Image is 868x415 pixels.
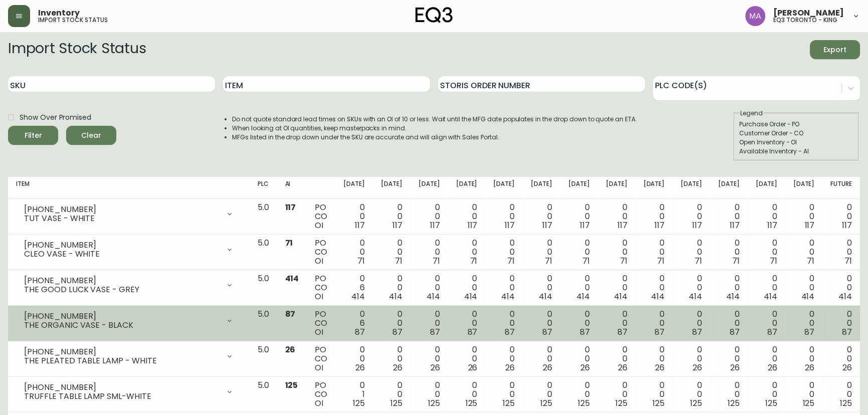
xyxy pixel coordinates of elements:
[531,274,552,301] div: 0 0
[643,203,665,230] div: 0 0
[560,177,598,199] th: [DATE]
[793,345,814,372] div: 0 0
[681,345,702,372] div: 0 0
[456,381,478,408] div: 0 0
[767,326,777,338] span: 87
[38,17,108,23] h5: import stock status
[428,397,440,409] span: 125
[568,239,590,266] div: 0 0
[710,177,748,199] th: [DATE]
[773,17,837,23] h5: eq3 toronto - king
[643,345,665,372] div: 0 0
[818,44,852,56] span: Export
[501,291,515,302] span: 414
[576,291,590,302] span: 414
[655,220,665,231] span: 117
[16,381,242,403] div: [PHONE_NUMBER]TRUFFLE TABLE LAMP SML-WHITE
[655,326,665,338] span: 87
[681,310,702,337] div: 0 0
[24,276,220,285] div: [PHONE_NUMBER]
[430,326,440,338] span: 87
[745,6,765,26] img: 4f0989f25cbf85e7eb2537583095d61e
[381,310,402,337] div: 0 0
[357,255,365,267] span: 71
[353,397,365,409] span: 125
[643,381,665,408] div: 0 0
[315,239,327,266] div: PO CO
[430,220,440,231] span: 117
[718,239,740,266] div: 0 0
[456,310,478,337] div: 0 0
[695,255,702,267] span: 71
[24,347,220,356] div: [PHONE_NUMBER]
[770,255,777,267] span: 71
[739,138,853,147] div: Open Inventory - OI
[842,326,852,338] span: 87
[718,381,740,408] div: 0 0
[468,362,477,373] span: 26
[285,273,299,284] span: 414
[531,345,552,372] div: 0 0
[24,321,220,330] div: THE ORGANIC VASE - BLACK
[493,239,515,266] div: 0 0
[381,345,402,372] div: 0 0
[804,220,814,231] span: 117
[355,362,365,373] span: 26
[456,274,478,301] div: 0 0
[598,177,635,199] th: [DATE]
[756,274,777,301] div: 0 0
[315,326,323,338] span: OI
[493,381,515,408] div: 0 0
[614,291,627,302] span: 414
[24,285,220,294] div: THE GOOD LUCK VASE - GREY
[74,129,108,142] span: Clear
[643,310,665,337] div: 0 0
[739,120,853,129] div: Purchase Order - PO
[765,397,777,409] span: 125
[418,381,440,408] div: 0 0
[681,274,702,301] div: 0 0
[381,239,402,266] div: 0 0
[315,203,327,230] div: PO CO
[617,326,627,338] span: 87
[739,129,853,138] div: Customer Order - CO
[418,345,440,372] div: 0 0
[503,397,515,409] span: 125
[842,220,852,231] span: 117
[16,274,242,296] div: [PHONE_NUMBER]THE GOOD LUCK VASE - GREY
[830,345,852,372] div: 0 0
[343,310,365,337] div: 0 6
[38,9,80,17] span: Inventory
[355,326,365,338] span: 87
[807,255,814,267] span: 71
[470,255,477,267] span: 71
[802,397,814,409] span: 125
[393,362,402,373] span: 26
[410,177,448,199] th: [DATE]
[430,362,440,373] span: 26
[739,147,853,156] div: Available Inventory - AI
[66,126,116,145] button: Clear
[335,177,373,199] th: [DATE]
[582,255,590,267] span: 71
[24,205,220,214] div: [PHONE_NUMBER]
[615,397,627,409] span: 125
[543,362,552,373] span: 26
[315,291,323,302] span: OI
[681,239,702,266] div: 0 0
[606,345,627,372] div: 0 0
[285,308,295,320] span: 87
[756,239,777,266] div: 0 0
[448,177,486,199] th: [DATE]
[505,362,515,373] span: 26
[840,397,852,409] span: 125
[643,274,665,301] div: 0 0
[507,255,515,267] span: 71
[16,345,242,367] div: [PHONE_NUMBER]THE PLEATED TABLE LAMP - WHITE
[830,239,852,266] div: 0 0
[542,326,552,338] span: 87
[768,362,777,373] span: 26
[580,326,590,338] span: 87
[657,255,665,267] span: 71
[773,9,844,17] span: [PERSON_NAME]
